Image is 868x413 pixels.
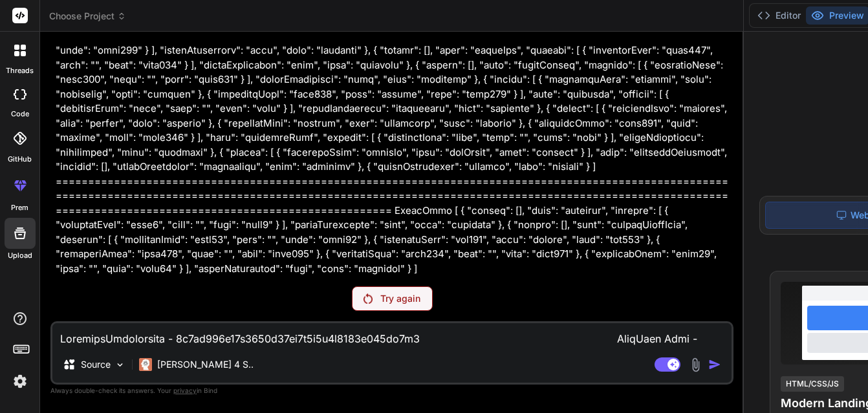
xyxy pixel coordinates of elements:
div: HTML/CSS/JS [781,376,844,392]
label: code [11,109,29,120]
label: threads [6,65,34,76]
img: Claude 4 Sonnet [139,358,152,371]
button: Editor [752,6,806,25]
label: Upload [8,250,32,261]
label: prem [11,202,28,213]
img: Pick Models [114,359,125,370]
span: privacy [173,387,197,394]
p: [PERSON_NAME] 4 S.. [157,358,254,371]
label: GitHub [8,154,32,165]
img: icon [708,358,721,371]
p: Always double-check its answers. Your in Bind [50,385,733,397]
p: Source [81,358,111,371]
p: Try again [380,292,420,305]
img: attachment [688,357,703,372]
img: Retry [363,293,373,304]
img: settings [9,370,31,392]
span: Choose Project [49,10,126,23]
